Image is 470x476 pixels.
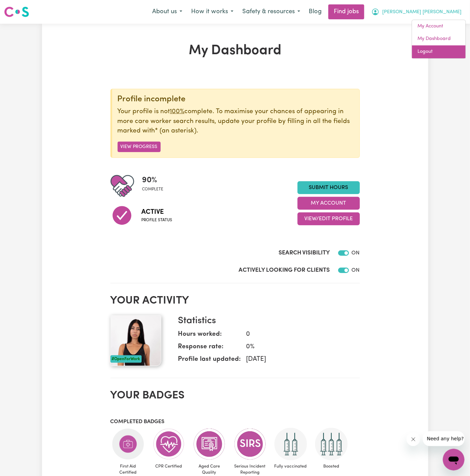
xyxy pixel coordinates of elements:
img: Careseekers logo [4,6,29,18]
span: ON [352,250,360,256]
span: an asterisk [155,128,197,134]
img: Care and support worker has completed CPR Certification [152,428,185,460]
span: Active [142,207,172,217]
h1: My Dashboard [110,43,360,59]
button: How it works [187,5,238,19]
iframe: Close message [407,433,420,446]
h3: Completed badges [110,419,360,425]
a: Logout [412,45,466,58]
span: CPR Certified [151,460,186,472]
button: View Progress [118,142,161,152]
span: Fully vaccinated [273,460,308,472]
button: View/Edit Profile [298,212,360,225]
dt: Hours worked: [178,330,241,342]
label: Actively Looking for Clients [239,266,330,275]
img: Care and support worker has completed First Aid Certification [112,428,144,460]
dd: [DATE] [241,355,354,365]
span: Boosted [314,460,349,472]
dd: 0 [241,330,354,339]
img: Your profile picture [110,315,161,366]
button: About us [148,5,187,19]
a: Find jobs [328,4,364,19]
a: Careseekers logo [4,4,29,20]
button: My Account [298,197,360,210]
dt: Response rate: [178,342,241,355]
iframe: Button to launch messaging window [443,449,465,471]
span: Profile status [142,217,172,223]
img: Care and support worker has received 2 doses of COVID-19 vaccine [274,428,307,460]
img: CS Academy: Serious Incident Reporting Scheme course completed [234,428,266,460]
img: CS Academy: Aged Care Quality Standards & Code of Conduct course completed [193,428,226,460]
button: My Account [367,5,466,19]
button: Safety & resources [238,5,305,19]
h3: Statistics [178,315,354,327]
dt: Profile last updated: [178,355,241,367]
h2: Your activity [110,294,360,307]
div: Profile completeness: 90% [142,174,169,198]
span: ON [352,268,360,273]
label: Search Visibility [279,249,330,257]
div: Profile incomplete [118,95,354,104]
span: [PERSON_NAME] [PERSON_NAME] [382,8,462,16]
div: My Account [412,20,466,59]
dd: 0 % [241,342,354,352]
div: #OpenForWork [110,355,142,363]
img: Care and support worker has received booster dose of COVID-19 vaccination [315,428,348,460]
a: Submit Hours [298,181,360,194]
p: Your profile is not complete. To maximise your chances of appearing in more care worker search re... [118,107,354,136]
a: My Dashboard [412,33,466,45]
span: 90 % [142,174,164,186]
a: Blog [305,4,326,19]
u: 100% [170,108,185,115]
span: complete [142,186,164,192]
a: My Account [412,20,466,33]
iframe: Message from company [423,431,465,446]
h2: Your badges [110,389,360,402]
